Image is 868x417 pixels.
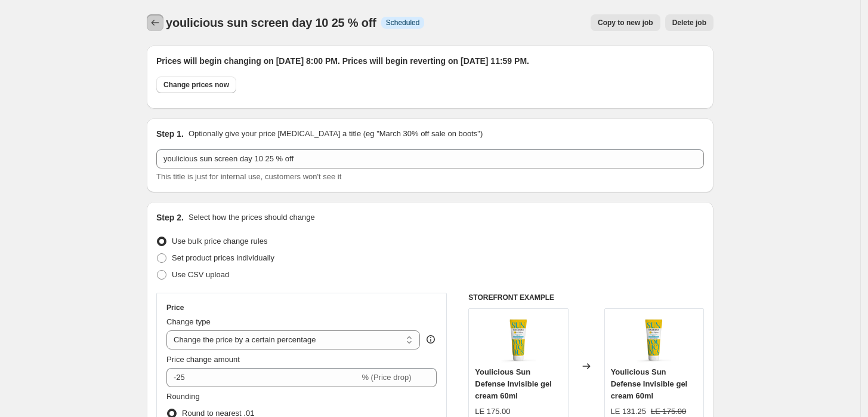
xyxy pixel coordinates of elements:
[425,333,437,345] div: help
[166,392,200,401] span: Rounding
[156,76,236,93] button: Change prices now
[156,149,704,168] input: 30% off holiday sale
[630,315,678,363] img: youlicious-sun-defense-invisible-gel-cream-60ml-8492377_80x.webp
[172,253,274,262] span: Set product prices individually
[495,315,542,363] img: youlicious-sun-defense-invisible-gel-cream-60ml-8492377_80x.webp
[166,303,184,312] h3: Price
[172,237,267,246] span: Use bulk price change rules
[189,211,315,223] p: Select how the prices should change
[156,55,704,67] h2: Prices will begin changing on [DATE] 8:00 PM. Prices will begin reverting on [DATE] 11:59 PM.
[166,355,240,364] span: Price change amount
[163,80,229,90] span: Change prices now
[598,18,653,27] span: Copy to new job
[468,293,704,302] h6: STOREFRONT EXAMPLE
[166,368,359,387] input: -15
[166,16,376,29] span: youlicious sun screen day 10 25 % off
[665,14,713,31] button: Delete job
[156,211,184,223] h2: Step 2.
[591,14,660,31] button: Copy to new job
[386,18,420,27] span: Scheduled
[672,18,706,27] span: Delete job
[189,128,483,140] p: Optionally give your price [MEDICAL_DATA] a title (eg "March 30% off sale on boots")
[611,367,688,400] span: Youlicious Sun Defense Invisible gel cream 60ml
[172,270,229,279] span: Use CSV upload
[362,373,411,382] span: % (Price drop)
[156,172,341,181] span: This title is just for internal use, customers won't see it
[147,14,163,31] button: Price change jobs
[156,128,184,140] h2: Step 1.
[166,317,211,326] span: Change type
[475,367,552,400] span: Youlicious Sun Defense Invisible gel cream 60ml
